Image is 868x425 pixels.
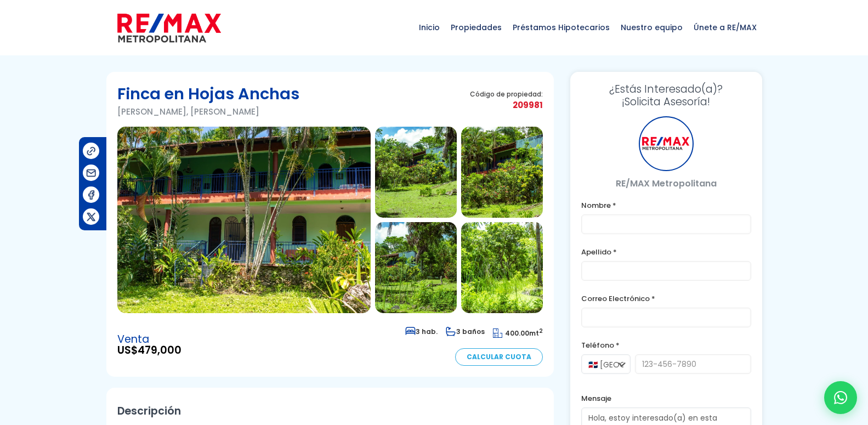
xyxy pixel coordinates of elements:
img: Finca en Hojas Anchas [375,127,457,218]
h3: ¡Solicita Asesoría! [581,83,751,108]
h2: Descripción [117,399,543,423]
div: RE/MAX Metropolitana [639,116,694,171]
img: Compartir [86,189,97,201]
img: remax-metropolitana-logo [117,12,221,44]
span: Préstamos Hipotecarios [507,11,615,44]
span: ¿Estás Interesado(a)? [581,83,751,95]
span: Código de propiedad: [470,90,543,98]
span: 400.00 [505,328,529,338]
label: Mensaje [581,392,751,405]
span: Venta [117,334,181,345]
input: 123-456-7890 [635,354,751,374]
img: Finca en Hojas Anchas [461,222,543,313]
img: Compartir [86,167,97,179]
span: 3 hab. [405,327,438,336]
label: Teléfono * [581,338,751,352]
span: mt [493,328,543,338]
label: Apellido * [581,245,751,259]
span: 209981 [470,98,543,112]
span: US$ [117,345,181,356]
span: Inicio [413,11,445,44]
img: Compartir [86,145,97,157]
a: Calcular Cuota [455,348,543,366]
span: Propiedades [445,11,507,44]
img: Finca en Hojas Anchas [461,127,543,218]
p: RE/MAX Metropolitana [581,177,751,190]
span: 3 baños [446,327,485,336]
h1: Finca en Hojas Anchas [117,83,299,105]
span: Únete a RE/MAX [688,11,762,44]
span: Nuestro equipo [615,11,688,44]
p: [PERSON_NAME], [PERSON_NAME] [117,105,299,118]
span: 479,000 [138,343,181,358]
label: Nombre * [581,199,751,212]
img: Finca en Hojas Anchas [375,222,457,313]
img: Finca en Hojas Anchas [117,127,371,313]
img: Compartir [86,211,97,223]
label: Correo Electrónico * [581,292,751,305]
sup: 2 [539,327,543,335]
